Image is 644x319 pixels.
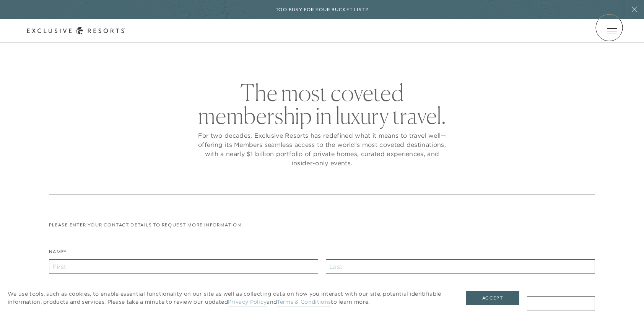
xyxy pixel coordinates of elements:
[466,291,519,305] button: Accept
[49,221,595,229] p: Please enter your contact details to request more information:
[196,131,448,168] p: For two decades, Exclusive Resorts has redefined what it means to travel well—offering its Member...
[49,248,67,259] label: Name*
[607,28,617,34] button: Open navigation
[277,298,331,306] a: Terms & Conditions
[276,6,368,13] h6: Too busy for your bucket list?
[326,259,595,274] input: Last
[228,298,267,306] a: Privacy Policy
[49,259,318,274] input: First
[196,81,448,127] h2: The most coveted membership in luxury travel.
[8,290,450,306] p: We use tools, such as cookies, to enable essential functionality on our site as well as collectin...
